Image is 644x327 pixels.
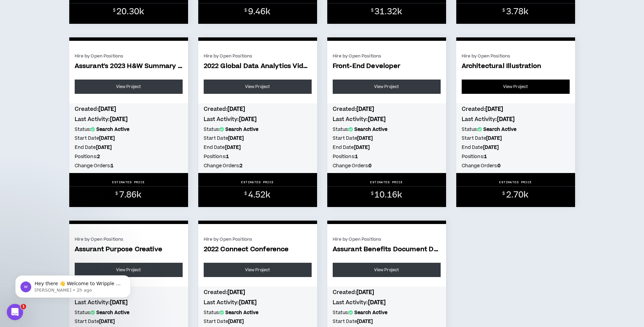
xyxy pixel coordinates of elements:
b: 1 [484,153,487,160]
h4: Created: [333,289,441,296]
b: Search Active [96,309,130,316]
iframe: Intercom notifications message [5,261,141,309]
b: [DATE] [98,105,116,113]
h5: End Date [333,144,441,151]
b: [DATE] [483,144,499,151]
b: [DATE] [356,289,374,296]
h5: Status: [204,126,312,133]
a: View Project [75,80,183,94]
span: 2022 Connect Conference [204,246,312,254]
a: View Project [204,263,312,277]
h5: End Date [462,144,570,151]
h4: Last Activity: [204,299,312,306]
b: [DATE] [228,135,244,142]
h4: Created: [462,105,570,113]
b: [DATE] [356,105,374,113]
h4: Created: [333,105,441,113]
sup: $ [371,7,373,13]
b: [DATE] [485,105,503,113]
sup: $ [502,7,505,13]
h5: Status: [75,309,183,316]
h5: Start Date [75,135,183,142]
sup: $ [113,7,115,13]
p: ESTIMATED PRICE [370,180,403,184]
b: [DATE] [357,135,373,142]
p: ESTIMATED PRICE [499,180,532,184]
h4: Last Activity: [75,116,183,123]
h5: Start Date [333,318,441,325]
b: [DATE] [239,116,257,123]
h4: Last Activity: [204,116,312,123]
b: [DATE] [497,116,515,123]
h5: Change Orders: [462,162,570,170]
div: Hire by Open Positions [204,236,312,242]
h4: Last Activity: [333,299,441,306]
h5: Status: [333,126,441,133]
b: Search Active [225,126,259,133]
b: [DATE] [96,144,112,151]
h5: Change Orders: [75,162,183,170]
a: View Project [333,80,441,94]
h5: Change Orders: [333,162,441,170]
span: 7.86k [119,189,142,201]
span: 2022 Global Data Analytics Video Editing Project [204,63,312,70]
b: Search Active [354,126,388,133]
b: [DATE] [368,299,386,306]
sup: $ [115,191,118,196]
p: ESTIMATED PRICE [112,180,145,184]
h5: End Date [204,144,312,151]
h5: Start Date [204,135,312,142]
h5: Start Date [204,318,312,325]
span: 1 [21,304,26,309]
b: [DATE] [99,135,115,142]
h4: Created: [204,105,312,113]
b: Search Active [483,126,517,133]
b: [DATE] [368,116,386,123]
div: Hire by Open Positions [333,53,441,59]
h4: Last Activity: [462,116,570,123]
h4: Created: [204,289,312,296]
sup: $ [244,7,247,13]
div: Hire by Open Positions [333,236,441,242]
b: [DATE] [227,105,245,113]
b: [DATE] [239,299,257,306]
h5: Status: [333,309,441,316]
h5: Status: [462,126,570,133]
span: 2.70k [506,189,529,201]
sup: $ [371,191,373,196]
span: 4.52k [248,189,271,201]
b: [DATE] [354,144,370,151]
span: 9.46k [248,6,271,18]
h5: Positions: [333,153,441,160]
b: [DATE] [228,318,244,325]
b: 2 [240,162,242,169]
sup: $ [244,191,247,196]
h5: Start Date [462,135,570,142]
h4: Created: [75,105,183,113]
div: Hire by Open Positions [75,236,183,242]
div: Hire by Open Positions [204,53,312,59]
p: ESTIMATED PRICE [241,180,274,184]
span: Front-End Developer [333,63,441,70]
b: [DATE] [99,318,115,325]
b: 0 [498,162,500,169]
b: [DATE] [110,116,128,123]
a: View Project [462,80,570,94]
b: 1 [355,153,358,160]
b: [DATE] [486,135,502,142]
div: Hire by Open Positions [462,53,570,59]
iframe: Intercom live chat [7,304,23,320]
b: 1 [111,162,113,169]
b: 1 [226,153,229,160]
span: 10.16k [374,189,402,201]
b: Search Active [354,309,388,316]
b: [DATE] [227,289,245,296]
b: [DATE] [357,318,373,325]
span: 20.30k [116,6,144,18]
span: 31.32k [374,6,402,18]
h5: Positions: [462,153,570,160]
